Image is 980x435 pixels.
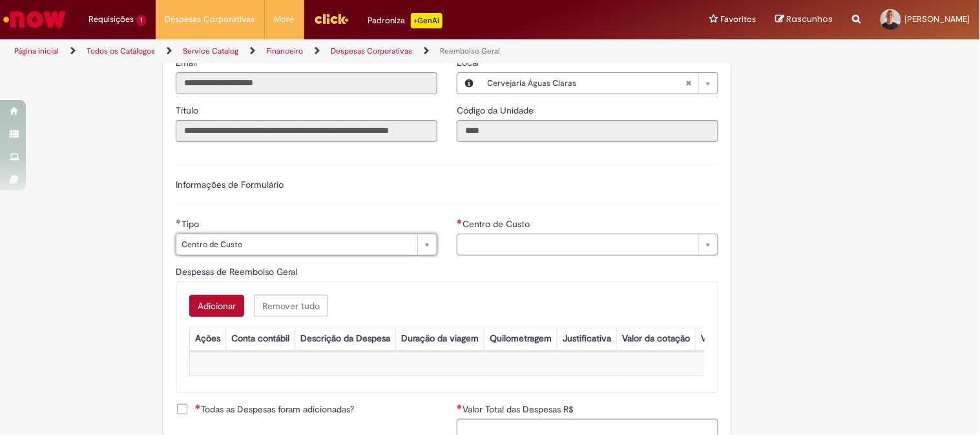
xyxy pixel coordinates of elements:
div: Padroniza [368,13,443,28]
th: Descrição da Despesa [295,327,396,350]
span: Rascunhos [787,13,833,25]
span: Local [457,57,481,68]
span: Despesas Corporativas [165,13,255,26]
button: Add a row for Despesas de Reembolso Geral [189,295,244,317]
a: Rascunhos [776,14,833,26]
label: Somente leitura - Código da Unidade [457,104,536,117]
span: [PERSON_NAME] [905,14,970,25]
span: Obrigatório Preenchido [176,219,182,224]
span: Requisições [89,13,134,26]
th: Conta contábil [226,327,295,350]
a: Service Catalog [183,46,238,56]
a: Reembolso Geral [440,46,500,56]
label: Informações de Formulário [176,179,284,190]
span: Necessários [457,219,463,224]
span: Centro de Custo [463,218,532,230]
th: Justificativa [558,327,617,350]
button: Local, Visualizar este registro Cervejaria Águas Claras [457,73,481,94]
a: Página inicial [14,46,59,56]
img: ServiceNow [1,6,68,32]
span: Necessários [195,404,201,409]
a: Financeiro [266,46,303,56]
th: Valor da cotação [617,327,696,350]
span: Despesas de Reembolso Geral [176,266,300,278]
th: Ações [190,327,226,350]
a: Cervejaria Águas ClarasLimpar campo Local [481,73,718,94]
span: Valor Total das Despesas R$ [463,403,576,415]
span: Centro de Custo [182,234,411,255]
span: Todas as Despesas foram adicionadas? [195,403,354,416]
span: Somente leitura - Código da Unidade [457,105,536,116]
span: Necessários [457,404,463,409]
ul: Trilhas de página [10,39,643,63]
a: Despesas Corporativas [331,46,412,56]
a: Todos os Catálogos [87,46,155,56]
th: Duração da viagem [396,327,485,350]
span: Cervejaria Águas Claras [487,73,685,94]
th: Valor por Litro [696,327,764,350]
th: Quilometragem [485,327,558,350]
abbr: Limpar campo Local [679,73,698,94]
input: Email [176,72,437,94]
img: click_logo_yellow_360x200.png [314,9,349,28]
p: +GenAi [411,13,443,28]
input: Código da Unidade [457,120,718,142]
span: 1 [136,15,146,26]
label: Somente leitura - Título [176,104,201,117]
span: Somente leitura - Título [176,105,201,116]
span: Favoritos [721,13,756,26]
input: Título [176,120,437,142]
span: More [275,13,295,26]
span: Somente leitura - Email [176,57,200,68]
span: Tipo [182,218,202,230]
a: Limpar campo Centro de Custo [457,234,718,256]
